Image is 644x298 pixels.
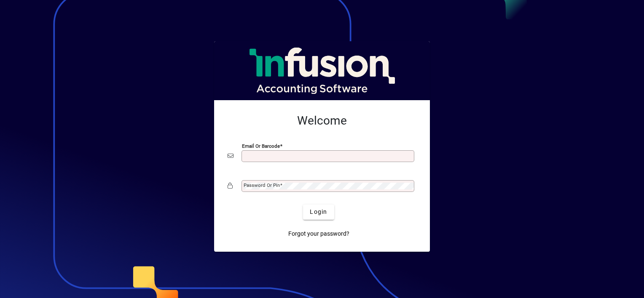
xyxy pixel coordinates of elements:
[288,229,349,238] span: Forgot your password?
[242,143,280,149] mat-label: Email or Barcode
[244,182,280,188] mat-label: Password or Pin
[228,114,416,128] h2: Welcome
[303,205,334,220] button: Login
[310,208,327,216] span: Login
[285,226,353,242] a: Forgot your password?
